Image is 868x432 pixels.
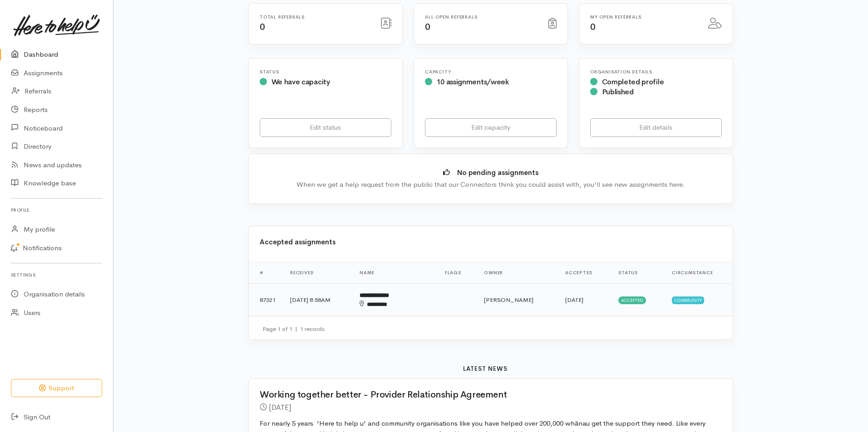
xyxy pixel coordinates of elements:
[463,365,508,373] b: Latest news
[611,262,665,284] th: Status
[602,77,664,87] span: Completed profile
[477,284,558,316] td: [PERSON_NAME]
[262,325,325,333] small: Page 1 of 1 1 records
[11,379,102,398] button: Support
[269,403,291,412] time: [DATE]
[590,21,596,33] span: 0
[425,69,557,74] h6: Capacity
[618,296,646,304] span: Accepted
[260,69,391,74] h6: Status
[558,262,611,284] th: Accepted
[437,77,509,87] span: 10 assignments/week
[283,284,352,316] td: [DATE] 8:58AM
[260,21,265,33] span: 0
[283,262,352,284] th: Received
[249,262,283,284] th: #
[672,296,704,304] span: Community
[438,262,477,284] th: Flags
[590,15,697,19] h6: My open referrals
[425,15,538,19] h6: All open referrals
[565,296,583,304] time: [DATE]
[11,269,102,281] h6: Settings
[352,262,437,284] th: Name
[590,118,722,137] a: Edit details
[260,238,335,246] b: Accepted assignments
[477,262,558,284] th: Owner
[262,180,719,190] div: When we get a help request from the public that our Connectors think you could assist with, you'l...
[11,204,102,216] h6: Profile
[665,262,733,284] th: Circumstance
[425,118,557,137] a: Edit capacity
[590,69,722,74] h6: Organisation Details
[295,325,297,333] span: |
[425,21,430,33] span: 0
[249,284,283,316] td: 87321
[602,87,634,97] span: Published
[271,77,330,87] span: We have capacity
[457,168,538,177] b: No pending assignments
[260,15,370,19] h6: Total referrals
[260,118,391,137] a: Edit status
[260,390,711,400] h2: Working together better - Provider Relationship Agreement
